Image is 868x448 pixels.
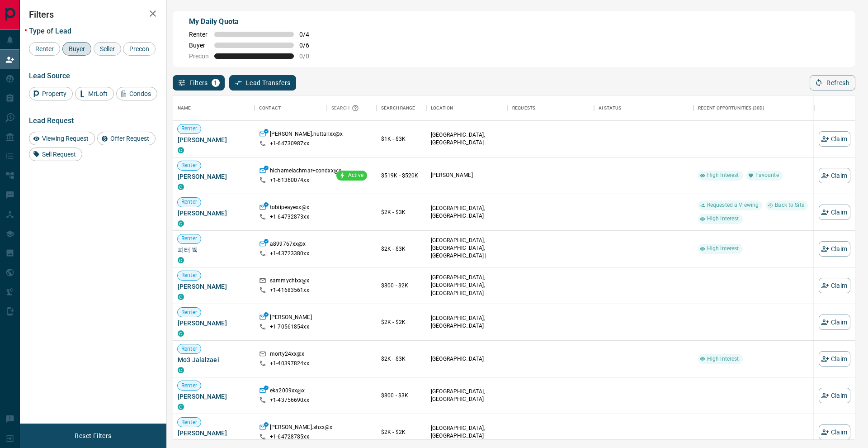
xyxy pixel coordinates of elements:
[107,135,152,142] span: Offer Request
[66,45,88,52] span: Buyer
[94,42,121,56] div: Seller
[69,428,117,443] button: Reset Filters
[381,391,422,400] p: $800 - $3K
[819,168,850,183] button: Claim
[431,95,453,121] div: Location
[178,235,201,243] span: Renter
[431,315,503,330] p: [GEOGRAPHIC_DATA], [GEOGRAPHIC_DATA]
[29,132,95,145] div: Viewing Request
[29,42,60,56] div: Renter
[270,176,309,184] p: +1- 61360074xx
[178,172,250,181] span: [PERSON_NAME]
[39,151,79,158] span: Sell Request
[270,387,305,396] p: eka2009xx@x
[771,201,808,209] span: Back to Site
[62,42,91,56] div: Buyer
[116,87,157,100] div: Condos
[270,360,309,367] p: +1- 40397824xx
[178,367,184,373] div: condos.ca
[703,201,762,209] span: Requested a Viewing
[178,135,250,144] span: [PERSON_NAME]
[819,351,850,367] button: Claim
[178,382,201,390] span: Renter
[259,95,281,121] div: Contact
[270,286,309,294] p: +1- 41683561xx
[29,116,74,125] span: Lead Request
[752,172,783,179] span: Favourite
[270,250,309,257] p: +1- 43723380xx
[381,281,422,290] p: $800 - $2K
[32,45,57,52] span: Renter
[212,80,219,86] span: 1
[819,278,850,293] button: Claim
[178,404,184,410] div: condos.ca
[426,95,508,121] div: Location
[599,95,621,121] div: AI Status
[381,95,415,121] div: Search Range
[381,428,422,436] p: $2K - $2K
[85,90,111,97] span: MrLoft
[331,95,361,121] div: Search
[173,95,255,121] div: Name
[75,87,114,100] div: MrLoft
[126,45,152,52] span: Precon
[431,172,503,179] p: [PERSON_NAME]
[173,75,225,91] button: Filters1
[819,241,850,257] button: Claim
[381,245,422,253] p: $2K - $3K
[178,319,250,328] span: [PERSON_NAME]
[299,31,319,38] span: 0 / 4
[819,315,850,330] button: Claim
[229,75,297,91] button: Lead Transfers
[189,16,319,27] p: My Daily Quota
[431,355,503,363] p: [GEOGRAPHIC_DATA]
[39,90,70,97] span: Property
[594,95,693,121] div: AI Status
[270,240,306,250] p: a899767xx@x
[431,424,503,440] p: [GEOGRAPHIC_DATA], [GEOGRAPHIC_DATA]
[178,147,184,153] div: condos.ca
[178,257,184,263] div: condos.ca
[178,272,201,279] span: Renter
[178,245,250,254] span: 피터 붹
[698,95,764,121] div: Recent Opportunities (30d)
[381,318,422,326] p: $2K - $2K
[270,277,310,286] p: sammychixx@x
[270,130,343,140] p: [PERSON_NAME].nuttallxx@x
[344,172,367,179] span: Active
[178,198,201,206] span: Renter
[189,31,209,38] span: Renter
[381,172,422,180] p: $519K - $520K
[819,205,850,220] button: Claim
[29,87,73,100] div: Property
[703,172,743,179] span: High Interest
[97,132,156,145] div: Offer Request
[810,75,855,91] button: Refresh
[381,208,422,216] p: $2K - $3K
[29,148,82,161] div: Sell Request
[178,220,184,227] div: condos.ca
[512,95,535,121] div: Requests
[178,429,250,438] span: [PERSON_NAME]
[270,424,333,433] p: [PERSON_NAME].shxx@x
[178,209,250,218] span: [PERSON_NAME]
[299,52,319,60] span: 0 / 0
[178,330,184,337] div: condos.ca
[178,392,250,401] span: [PERSON_NAME]
[270,204,309,213] p: tobiipeayexx@x
[270,396,309,404] p: +1- 43756690xx
[29,9,157,20] h2: Filters
[178,419,201,426] span: Renter
[703,355,743,363] span: High Interest
[381,355,422,363] p: $2K - $3K
[431,131,503,147] p: [GEOGRAPHIC_DATA], [GEOGRAPHIC_DATA]
[431,205,503,220] p: [GEOGRAPHIC_DATA], [GEOGRAPHIC_DATA]
[270,314,312,323] p: [PERSON_NAME]
[189,42,209,49] span: Buyer
[29,71,70,80] span: Lead Source
[703,245,743,253] span: High Interest
[189,52,209,60] span: Precon
[178,162,201,169] span: Renter
[819,424,850,440] button: Claim
[431,388,503,403] p: [GEOGRAPHIC_DATA], [GEOGRAPHIC_DATA]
